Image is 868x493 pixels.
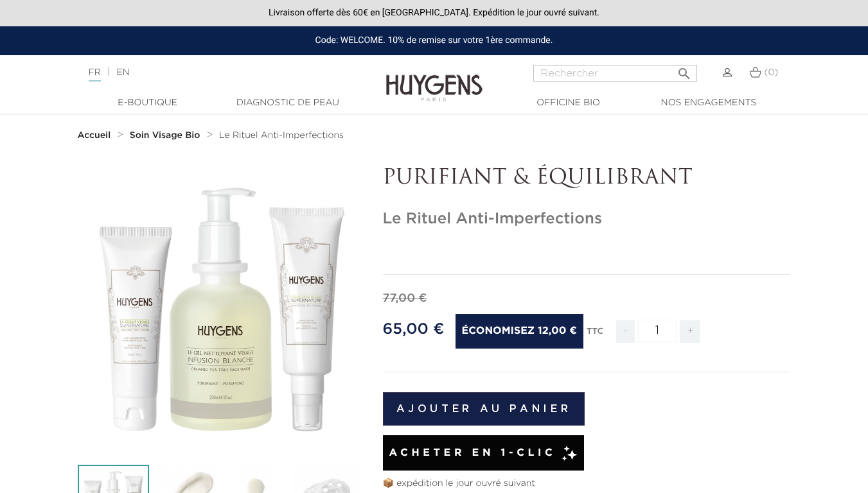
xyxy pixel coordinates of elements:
img: Huygens [386,54,483,103]
button:  [673,61,696,78]
div: | [82,65,352,80]
strong: Soin Visage Bio [130,131,200,140]
span: Économisez 12,00 € [456,314,583,349]
p: PURIFIANT & ÉQUILIBRANT [383,166,791,191]
strong: Accueil [78,131,111,140]
i:  [677,62,692,78]
h1: Le Rituel Anti-Imperfections [383,210,791,229]
p: 📦 expédition le jour ouvré suivant [383,477,791,490]
div: TTC [587,318,603,352]
a: Officine Bio [504,96,633,110]
a: Nos engagements [644,96,773,110]
span: - [616,320,634,343]
input: Quantité [638,320,677,342]
a: FR [89,68,101,82]
span: + [680,320,700,343]
a: Le Rituel Anti-Imperfections [219,130,344,141]
a: E-Boutique [84,96,212,110]
a: Soin Visage Bio [130,130,204,141]
a: Accueil [78,130,114,141]
span: 65,00 € [383,322,445,337]
span: 77,00 € [383,293,427,304]
span: (0) [764,68,778,77]
button: Ajouter au panier [383,392,585,426]
a: Diagnostic de peau [224,96,352,110]
span: Le Rituel Anti-Imperfections [219,131,344,140]
input: Rechercher [533,65,697,82]
a: EN [116,68,129,77]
